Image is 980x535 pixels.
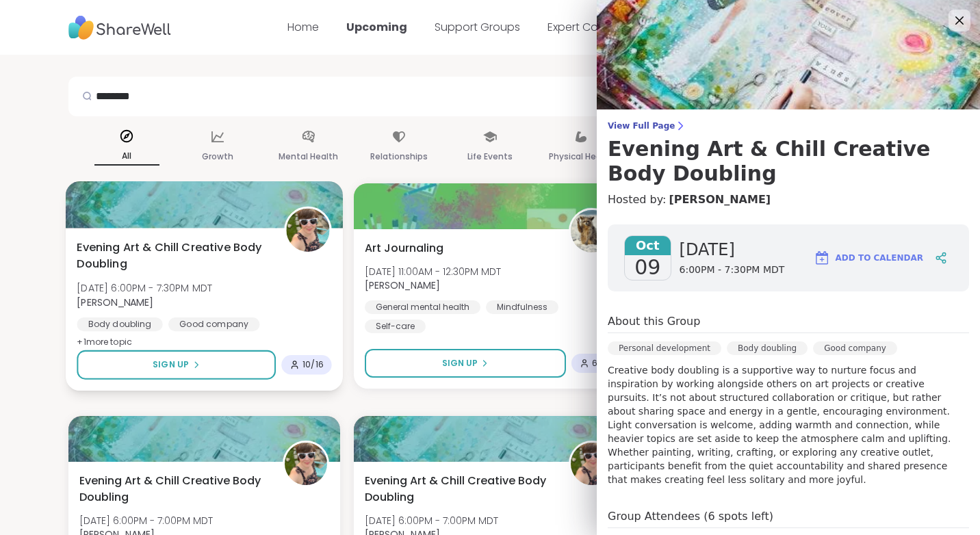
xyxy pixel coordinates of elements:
[435,19,520,35] a: Support Groups
[302,359,324,370] span: 10 / 16
[365,265,501,278] span: [DATE] 11:00AM - 12:30PM MDT
[608,341,721,355] div: Personal development
[608,313,700,330] h4: About this Group
[634,255,660,280] span: 09
[79,514,213,527] span: [DATE] 6:00PM - 7:00PM MDT
[442,357,478,369] span: Sign Up
[727,341,808,355] div: Body doubling
[608,120,969,131] span: View Full Page
[608,120,969,186] a: View Full PageEvening Art & Chill Creative Body Doubling
[153,358,189,371] span: Sign Up
[77,317,162,331] div: Body doubling
[79,473,268,506] span: Evening Art & Chill Creative Body Doubling
[365,319,426,333] div: Self-care
[287,19,319,35] a: Home
[168,317,260,331] div: Good company
[547,19,636,35] a: Expert Coaching
[77,239,269,273] span: Evening Art & Chill Creative Body Doubling
[77,295,153,309] b: [PERSON_NAME]
[279,148,338,165] p: Mental Health
[467,148,513,165] p: Life Events
[669,192,771,208] a: [PERSON_NAME]
[571,443,613,485] img: Adrienne_QueenOfTheDawn
[365,473,553,506] span: Evening Art & Chill Creative Body Doubling
[365,514,498,527] span: [DATE] 6:00PM - 7:00PM MDT
[486,300,558,314] div: Mindfulness
[608,508,969,528] h4: Group Attendees (6 spots left)
[365,278,440,292] b: [PERSON_NAME]
[813,341,897,355] div: Good company
[836,252,923,264] span: Add to Calendar
[346,19,407,35] a: Upcoming
[680,263,785,277] span: 6:00PM - 7:30PM MDT
[365,300,480,314] div: General mental health
[814,250,830,266] img: ShareWell Logomark
[285,443,327,485] img: Adrienne_QueenOfTheDawn
[370,148,428,165] p: Relationships
[202,148,233,165] p: Growth
[68,9,171,47] img: ShareWell Nav Logo
[94,148,159,166] p: All
[77,350,276,380] button: Sign Up
[571,210,613,252] img: spencer
[365,349,565,378] button: Sign Up
[77,281,212,295] span: [DATE] 6:00PM - 7:30PM MDT
[592,358,607,369] span: 6 / 8
[625,236,671,255] span: Oct
[287,209,330,252] img: Adrienne_QueenOfTheDawn
[608,192,969,208] h4: Hosted by:
[680,239,785,261] span: [DATE]
[808,242,929,274] button: Add to Calendar
[365,240,443,257] span: Art Journaling
[549,148,613,165] p: Physical Health
[608,363,969,486] p: Creative body doubling is a supportive way to nurture focus and inspiration by working alongside ...
[608,137,969,186] h3: Evening Art & Chill Creative Body Doubling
